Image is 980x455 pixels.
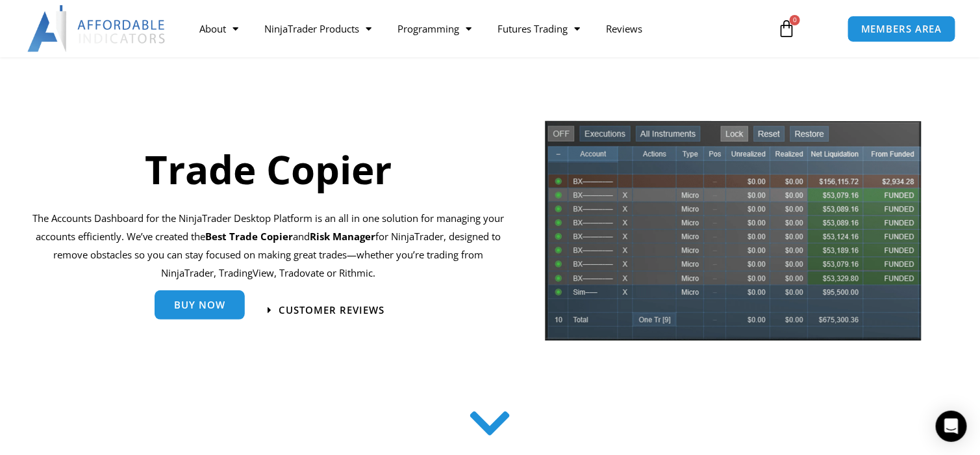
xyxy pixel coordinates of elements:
[384,14,484,44] a: Programming
[206,230,294,243] b: Best Trade Copier
[310,230,376,243] strong: Risk Manager
[27,5,167,52] img: LogoAI | Affordable Indicators – NinjaTrader
[279,305,384,315] span: Customer Reviews
[32,142,505,197] h1: Trade Copier
[32,210,505,282] p: The Accounts Dashboard for the NinjaTrader Desktop Platform is an all in one solution for managin...
[484,14,593,44] a: Futures Trading
[790,15,800,25] span: 0
[936,411,967,442] div: Open Intercom Messenger
[593,14,655,44] a: Reviews
[251,14,384,44] a: NinjaTrader Products
[186,14,251,44] a: About
[544,119,923,352] img: tradecopier | Affordable Indicators – NinjaTrader
[268,305,384,315] a: Customer Reviews
[848,16,956,42] a: MEMBERS AREA
[861,24,942,34] span: MEMBERS AREA
[155,290,245,320] a: Buy Now
[758,10,815,48] a: 0
[174,300,225,310] span: Buy Now
[186,14,765,44] nav: Menu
